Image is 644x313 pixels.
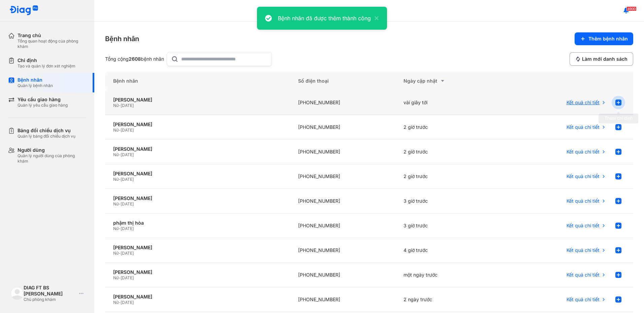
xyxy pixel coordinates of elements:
div: [PERSON_NAME] [113,195,282,201]
img: logo [9,5,38,16]
span: [DATE] [121,226,134,231]
button: Làm mới danh sách [570,52,633,66]
div: Bệnh nhân [105,34,139,44]
div: Bệnh nhân đã được thêm thành công [278,14,371,22]
div: [PHONE_NUMBER] [290,287,396,312]
div: [PERSON_NAME] [113,269,282,275]
img: logo [11,287,24,300]
div: [PHONE_NUMBER] [290,164,396,189]
span: Kết quả chi tiết [567,124,600,130]
div: 2 giờ trước [395,115,501,140]
span: Thêm bệnh nhân [588,36,628,42]
span: Kết quả chi tiết [567,198,600,204]
span: [DATE] [121,103,134,108]
div: Quản lý người dùng của phòng khám [18,153,86,164]
span: Kết quả chi tiết [567,173,600,179]
span: Nữ [113,103,119,108]
span: - [119,300,121,305]
span: Nữ [113,127,119,133]
div: [PHONE_NUMBER] [290,189,396,214]
span: Nữ [113,201,119,206]
div: Bảng đối chiếu dịch vụ [18,127,75,134]
span: Kết quả chi tiết [567,149,600,155]
div: 2 giờ trước [395,164,501,189]
span: [DATE] [121,275,134,280]
span: Nữ [113,275,119,280]
div: Tạo và quản lý đơn xét nghiệm [18,63,75,69]
span: - [119,201,121,206]
span: Kết quả chi tiết [567,99,600,106]
div: [PERSON_NAME] [113,294,282,300]
span: Nữ [113,300,119,305]
div: [PHONE_NUMBER] [290,214,396,238]
span: - [119,152,121,157]
span: [DATE] [121,201,134,206]
div: Tổng cộng bệnh nhân [105,56,164,62]
div: 2 ngày trước [395,287,501,312]
div: [PERSON_NAME] [113,171,282,177]
div: [PHONE_NUMBER] [290,140,396,164]
div: Trang chủ [18,32,86,38]
div: [PHONE_NUMBER] [290,90,396,115]
div: Số điện thoại [290,72,396,90]
div: Người dùng [18,147,86,153]
span: - [119,103,121,108]
span: - [119,251,121,256]
div: phậm thị hòa [113,220,282,226]
div: một ngày trước [395,263,501,287]
span: Nữ [113,226,119,231]
div: DIAG FT BS [PERSON_NAME] [24,285,76,297]
div: vài giây tới [395,90,501,115]
span: - [119,127,121,133]
span: Kết quả chi tiết [567,247,600,253]
div: [PHONE_NUMBER] [290,238,396,263]
span: Kết quả chi tiết [567,296,600,303]
span: [DATE] [121,177,134,182]
span: [DATE] [121,300,134,305]
span: [DATE] [121,251,134,256]
div: Yêu cầu giao hàng [18,96,68,103]
div: Bệnh nhân [105,72,290,90]
div: [PERSON_NAME] [113,97,282,103]
span: [DATE] [121,127,134,133]
div: Chủ phòng khám [24,297,76,302]
div: [PERSON_NAME] [113,146,282,152]
div: Quản lý yêu cầu giao hàng [18,103,68,108]
span: - [119,275,121,280]
span: 2608 [129,56,141,62]
span: - [119,226,121,231]
span: - [119,177,121,182]
div: Tổng quan hoạt động của phòng khám [18,38,86,49]
div: 2 giờ trước [395,140,501,164]
span: 4900 [626,6,637,11]
span: Nữ [113,152,119,157]
button: close [371,14,379,22]
span: Nữ [113,177,119,182]
div: 3 giờ trước [395,189,501,214]
div: Bệnh nhân [18,77,53,83]
span: Làm mới danh sách [582,56,627,62]
span: Kết quả chi tiết [567,272,600,278]
button: Thêm bệnh nhân [575,32,633,45]
div: Quản lý bệnh nhân [18,83,53,88]
span: [DATE] [121,152,134,157]
div: [PHONE_NUMBER] [290,263,396,287]
div: [PERSON_NAME] [113,121,282,127]
span: Nữ [113,251,119,256]
div: 3 giờ trước [395,214,501,238]
div: Chỉ định [18,57,75,63]
div: 4 giờ trước [395,238,501,263]
div: [PHONE_NUMBER] [290,115,396,140]
div: Quản lý bảng đối chiếu dịch vụ [18,134,75,139]
div: Ngày cập nhật [404,77,493,85]
div: [PERSON_NAME] [113,245,282,251]
span: Kết quả chi tiết [567,223,600,229]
